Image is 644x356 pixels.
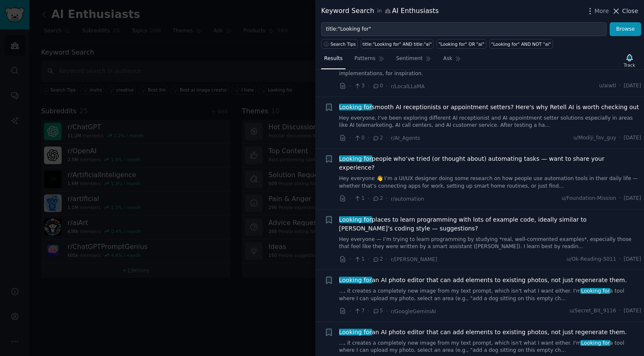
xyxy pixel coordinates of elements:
[349,133,351,142] span: ·
[372,256,383,263] span: 2
[349,82,351,91] span: ·
[338,104,373,110] span: Looking for
[372,134,383,142] span: 2
[368,307,369,316] span: ·
[391,84,425,89] span: r/LocalLLaMA
[338,277,373,283] span: Looking for
[354,55,375,63] span: Patterns
[339,103,639,112] a: Looking forsmooth AI receptionists or appointment setters? Here's why Retell AI is worth checking...
[354,82,364,90] span: 3
[339,328,627,337] span: an AI photo editor that can add elements to existing photos, not just regenerate them.
[368,82,369,91] span: ·
[338,216,373,223] span: Looking for
[338,329,373,335] span: Looking for
[351,52,387,69] a: Patterns
[354,256,364,263] span: 1
[339,340,641,354] a: ..., it creates a completely new image from my text prompt, which isn't what I want either. I'mLo...
[339,215,641,233] span: places to learn programming with lots of example code, ideally similar to [PERSON_NAME]’s coding ...
[339,328,627,337] a: Looking foran AI photo editor that can add elements to existing photos, not just regenerate them.
[321,39,358,49] button: Search Tips
[339,276,627,285] span: an AI photo editor that can add elements to existing photos, not just regenerate them.
[339,236,641,251] a: Hey everyone — I’m trying to learn programming by studying *real, well-commented examples*, espec...
[622,7,638,16] span: Close
[354,134,364,142] span: 0
[586,7,609,16] button: More
[624,307,641,315] span: [DATE]
[372,307,383,315] span: 5
[612,7,638,16] button: Close
[339,276,627,285] a: Looking foran AI photo editor that can add elements to existing photos, not just regenerate them.
[619,134,621,142] span: ·
[566,256,616,263] span: u/Ok-Reading-5011
[619,195,621,202] span: ·
[391,309,436,314] span: r/GoogleGeminiAI
[386,307,388,316] span: ·
[396,55,423,63] span: Sentiment
[489,39,553,49] a: "Looking for" AND NOT "ai"
[619,256,621,263] span: ·
[436,39,486,49] a: "Looking for" OR "ai"
[619,307,621,315] span: ·
[321,22,607,37] input: Try a keyword related to your business
[391,196,424,202] span: r/automation
[386,133,388,142] span: ·
[624,195,641,202] span: [DATE]
[580,288,610,294] span: Looking for
[491,41,551,47] div: "Looking for" AND NOT "ai"
[324,55,343,63] span: Results
[368,255,369,264] span: ·
[580,340,610,346] span: Looking for
[339,175,641,190] a: Hey everyone 👋 I’m a UI/UX designer doing some research on how people use automation tools in the...
[372,82,383,90] span: 0
[368,194,369,203] span: ·
[574,134,616,142] span: u/Modiji_fav_guy
[349,255,351,264] span: ·
[372,195,383,202] span: 2
[349,307,351,316] span: ·
[339,154,641,172] span: people who’ve tried (or thought about) automating tasks — want to share your experience?
[321,6,439,16] div: Keyword Search AI Enthusiasts
[624,62,635,68] div: Track
[391,135,420,141] span: r/AI_Agents
[321,52,345,69] a: Results
[338,155,373,162] span: Looking for
[386,82,388,91] span: ·
[619,82,621,90] span: ·
[391,257,437,262] span: r/[PERSON_NAME]
[339,154,641,172] a: Looking forpeople who’ve tried (or thought about) automating tasks — want to share your experience?
[377,8,382,15] span: in
[386,255,388,264] span: ·
[339,63,641,77] a: ... I found [Open Canvas]([URL][DOMAIN_NAME]) by [PERSON_NAME] howeverLooking formore cleaner and...
[368,133,369,142] span: ·
[624,82,641,90] span: [DATE]
[610,22,641,37] button: Browse
[339,288,641,302] a: ..., it creates a completely new image from my text prompt, which isn't what I want either. I'mLo...
[349,194,351,203] span: ·
[354,307,364,315] span: 7
[443,55,452,63] span: Ask
[361,39,434,49] a: title:"Looking for" AND title:"ai"
[624,256,641,263] span: [DATE]
[339,103,639,112] span: smooth AI receptionists or appointment setters? Here's why Retell AI is worth checking out
[570,307,616,315] span: u/Secret_Bit_9116
[354,195,364,202] span: 1
[440,52,464,69] a: Ask
[439,41,485,47] div: "Looking for" OR "ai"
[624,134,641,142] span: [DATE]
[595,7,609,16] span: More
[621,52,638,69] button: Track
[393,52,434,69] a: Sentiment
[330,41,356,47] span: Search Tips
[363,41,432,47] div: title:"Looking for" AND title:"ai"
[386,194,388,203] span: ·
[339,115,641,129] a: Hey everyone, I’ve been exploring different AI receptionist and AI appointment setter solutions e...
[339,215,641,233] a: Looking forplaces to learn programming with lots of example code, ideally similar to [PERSON_NAME...
[562,195,616,202] span: u/Foundation-Mission
[599,82,616,90] span: u/aiwtl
